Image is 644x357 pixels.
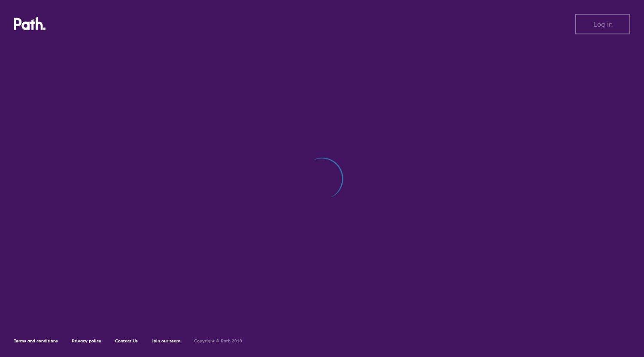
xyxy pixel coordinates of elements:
h6: Copyright © Path 2018 [194,339,242,344]
a: Terms and conditions [14,338,58,344]
span: Log in [593,20,613,28]
a: Privacy policy [72,338,101,344]
a: Contact Us [115,338,138,344]
button: Log in [575,14,630,34]
a: Join our team [152,338,180,344]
